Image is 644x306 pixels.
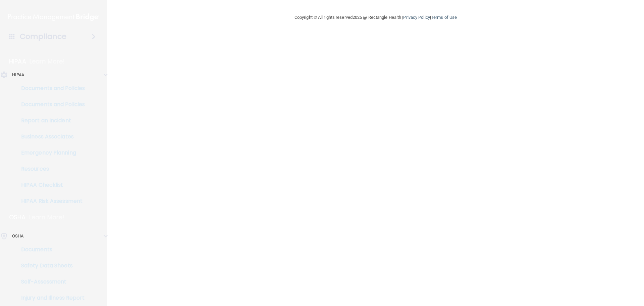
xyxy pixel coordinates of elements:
p: OSHA [12,232,23,240]
p: HIPAA [9,57,26,65]
p: Documents and Policies [4,101,96,108]
p: Resources [4,166,96,172]
img: PMB logo [8,10,99,24]
p: HIPAA [12,71,24,79]
p: Learn More! [29,213,65,221]
p: Documents and Policies [4,85,96,92]
p: Safety Data Sheets [4,262,96,269]
a: Terms of Use [431,15,457,20]
p: Emergency Planning [4,149,96,156]
div: Copyright © All rights reserved 2025 @ Rectangle Health | | [253,7,498,28]
a: Privacy Policy [403,15,430,20]
p: Report an Incident [4,117,96,124]
p: HIPAA Checklist [4,182,96,188]
p: Documents [4,246,96,253]
p: Injury and Illness Report [4,295,96,301]
p: Business Associates [4,133,96,140]
p: HIPAA Risk Assessment [4,198,96,205]
p: Learn More! [30,57,65,65]
h4: Compliance [20,32,66,41]
p: Self-Assessment [4,278,96,285]
p: OSHA [9,213,26,221]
